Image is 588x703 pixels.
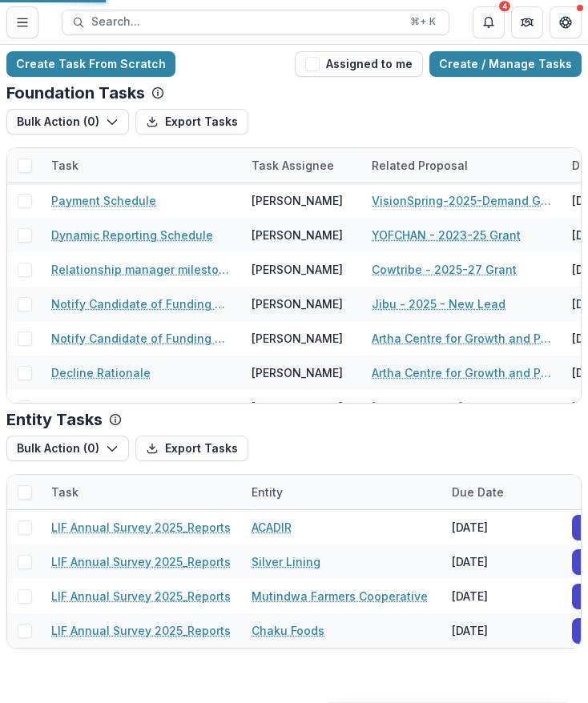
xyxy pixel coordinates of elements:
[362,148,562,183] div: Related Proposal
[51,330,232,347] a: Notify Candidate of Funding Decline
[135,109,248,135] button: Export Tasks
[372,227,521,243] a: YOFCHAN - 2023-25 Grant
[442,579,562,613] div: [DATE]
[252,622,324,639] a: Chaku Foods
[372,192,553,209] a: VisionSpring-2025-Demand Generation Proposal
[295,51,423,77] button: Assigned to me
[42,148,242,183] div: Task
[6,410,103,429] p: Entity Tasks
[442,544,562,579] div: [DATE]
[62,10,449,35] button: Search...
[242,148,362,183] div: Task Assignee
[135,436,248,461] button: Export Tasks
[51,364,151,381] a: Decline Rationale
[372,330,553,347] a: Artha Centre for Growth and Prosperity
[51,399,180,416] a: Interview Lab prospect
[51,192,156,209] a: Payment Schedule
[51,295,232,312] a: Notify Candidate of Funding Decline
[252,519,292,536] a: ACADIR
[372,295,505,312] a: Jibu - 2025 - New Lead
[42,157,88,174] div: Task
[51,227,213,243] a: Dynamic Reporting Schedule
[51,519,231,536] a: LIF Annual Survey 2025_Reports
[252,261,343,278] div: [PERSON_NAME]
[242,475,442,509] div: Entity
[242,484,292,500] div: Entity
[442,475,562,509] div: Due Date
[252,553,320,570] a: Silver Lining
[42,484,88,500] div: Task
[442,484,513,500] div: Due Date
[252,227,343,243] div: [PERSON_NAME]
[91,15,401,29] span: Search...
[252,295,343,312] div: [PERSON_NAME]
[372,261,517,278] a: Cowtribe - 2025-27 Grant
[42,475,242,509] div: Task
[252,588,428,605] a: Mutindwa Farmers Cooperative
[407,13,439,30] div: ⌘ + K
[51,622,231,639] a: LIF Annual Survey 2025_Reports
[51,588,231,605] a: LIF Annual Survey 2025_Reports
[6,109,129,135] button: Bulk Action (0)
[550,6,582,38] button: Get Help
[442,613,562,648] div: [DATE]
[442,510,562,544] div: [DATE]
[51,553,231,570] a: LIF Annual Survey 2025_Reports
[372,399,553,416] a: [PERSON_NAME] Test Nonprofit - 2025 - New Lead
[6,83,145,102] p: Foundation Tasks
[362,157,477,174] div: Related Proposal
[6,6,38,38] button: Toggle Menu
[372,364,553,381] a: Artha Centre for Growth and Prosperity
[511,6,543,38] button: Partners
[6,436,129,461] button: Bulk Action (0)
[252,364,343,381] div: [PERSON_NAME]
[6,51,175,77] a: Create Task From Scratch
[252,192,343,209] div: [PERSON_NAME]
[499,1,510,12] div: 4
[51,261,232,278] a: Relationship manager milestone review
[242,157,344,174] div: Task Assignee
[473,6,505,38] button: Notifications
[252,399,343,416] div: [PERSON_NAME]
[252,330,343,347] div: [PERSON_NAME]
[429,51,582,77] a: Create / Manage Tasks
